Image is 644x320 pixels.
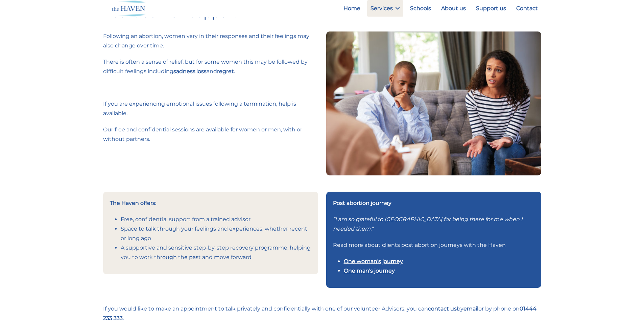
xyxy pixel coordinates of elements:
p: Following an abortion, women vary in their responses and their feelings may also change over time. [103,31,318,50]
a: About us [438,0,469,17]
strong: Post abortion journey [333,200,391,206]
p: Our free and confidential sessions are available for women or men, with or without partners. [103,125,318,144]
p: Read more about clients post abortion journeys with the Haven [333,240,534,250]
strong: regret [217,68,234,74]
a: Contact [513,0,541,17]
a: email [463,305,478,312]
strong: loss [196,68,207,74]
li: Space to talk through your feelings and experiences, whether recent or long ago [121,224,311,243]
a: contact us [428,305,457,312]
a: Home [340,0,364,17]
p: There is often a sense of relief, but for some women this may be followed by difficult feelings i... [103,57,318,76]
img: Young couple in crisis trying solve problem during counselling [326,31,541,175]
a: Schools [407,0,434,17]
strong: The Haven offers: [110,200,156,206]
a: One man's journey [344,268,395,274]
strong: sadness [173,68,195,74]
p: If you are experiencing emotional issues following a termination, help is available. [103,99,318,118]
a: Services [367,0,403,17]
li: Free, confidential support from a trained advisor [121,215,311,224]
a: Support us [473,0,509,17]
li: A supportive and sensitive step-by-step recovery programme, helping you to work through the past ... [121,243,311,262]
a: One woman's journey [344,258,403,264]
p: "I am so grateful to [GEOGRAPHIC_DATA] for being there for me when I needed them." [333,215,534,234]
